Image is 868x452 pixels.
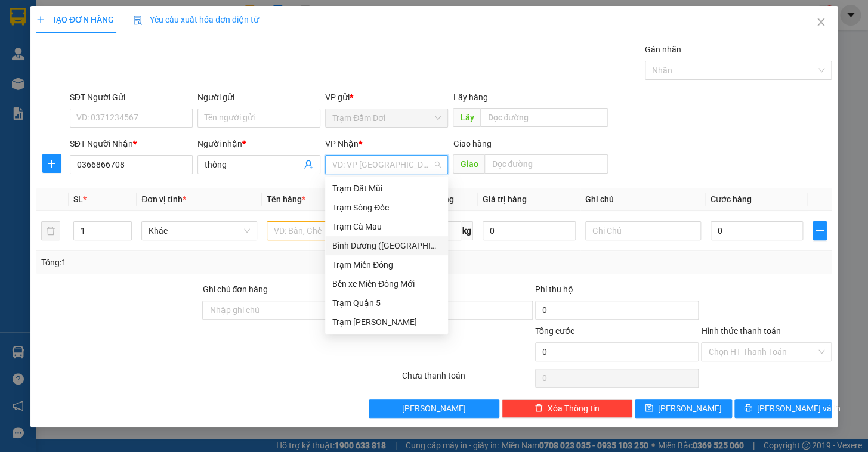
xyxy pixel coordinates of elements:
[73,194,83,204] span: SL
[585,221,701,240] input: Ghi Chú
[197,137,320,150] div: Người nhận
[325,312,448,332] div: Trạm Đức Hòa
[483,194,527,204] span: Giá trị hàng
[141,194,186,204] span: Đơn vị tính
[325,217,448,236] div: Trạm Cà Mau
[332,258,441,271] div: Trạm Miền Đông
[332,296,441,309] div: Trạm Quận 5
[548,402,600,415] span: Xóa Thông tin
[483,221,576,240] input: 0
[149,222,250,240] span: Khác
[332,109,441,127] span: Trạm Đầm Dơi
[645,45,681,54] label: Gán nhãn
[402,402,466,415] span: [PERSON_NAME]
[480,108,608,127] input: Dọc đường
[369,399,499,418] button: [PERSON_NAME]
[332,220,441,233] div: Trạm Cà Mau
[325,274,448,293] div: Bến xe Miền Đông Mới
[535,326,574,336] span: Tổng cước
[304,160,313,169] span: user-add
[332,201,441,214] div: Trạm Sông Đốc
[43,159,61,168] span: plus
[484,154,608,174] input: Dọc đường
[580,188,706,211] th: Ghi chú
[744,404,752,413] span: printer
[267,221,382,240] input: VD: Bàn, Ghế
[325,179,448,198] div: Trạm Đất Mũi
[701,326,780,336] label: Hình thức thanh toán
[36,15,114,24] span: TẠO ĐƠN HÀNG
[36,16,45,24] span: plus
[711,194,752,204] span: Cước hàng
[133,16,143,25] img: icon
[453,108,480,127] span: Lấy
[70,137,193,150] div: SĐT Người Nhận
[197,91,320,104] div: Người gửi
[267,194,305,204] span: Tên hàng
[535,404,543,413] span: delete
[804,6,838,39] button: Close
[401,369,534,390] div: Chưa thanh toán
[502,399,632,418] button: deleteXóa Thông tin
[813,226,826,236] span: plus
[453,139,491,148] span: Giao hàng
[645,404,653,413] span: save
[42,154,61,173] button: plus
[813,221,827,240] button: plus
[325,91,448,104] div: VP gửi
[41,256,336,269] div: Tổng: 1
[41,221,60,240] button: delete
[635,399,732,418] button: save[PERSON_NAME]
[757,402,841,415] span: [PERSON_NAME] và In
[816,17,826,27] span: close
[535,283,699,301] div: Phí thu hộ
[453,154,484,174] span: Giao
[202,284,268,294] label: Ghi chú đơn hàng
[332,182,441,195] div: Trạm Đất Mũi
[325,139,359,148] span: VP Nhận
[325,293,448,312] div: Trạm Quận 5
[133,15,259,24] span: Yêu cầu xuất hóa đơn điện tử
[453,92,487,102] span: Lấy hàng
[332,239,441,252] div: Bình Dương ([GEOGRAPHIC_DATA])
[461,221,473,240] span: kg
[325,255,448,274] div: Trạm Miền Đông
[70,91,193,104] div: SĐT Người Gửi
[734,399,832,418] button: printer[PERSON_NAME] và In
[202,301,366,320] input: Ghi chú đơn hàng
[332,315,441,329] div: Trạm [PERSON_NAME]
[332,277,441,290] div: Bến xe Miền Đông Mới
[325,236,448,255] div: Bình Dương (BX Bàu Bàng)
[325,198,448,217] div: Trạm Sông Đốc
[658,402,722,415] span: [PERSON_NAME]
